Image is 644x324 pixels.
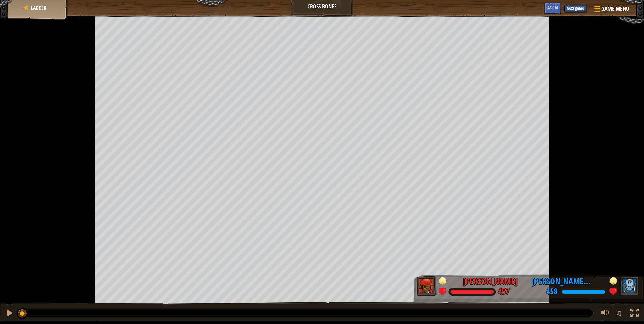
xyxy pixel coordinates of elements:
img: thang_avatar_frame.png [619,276,639,296]
span: ♫ [616,308,622,318]
div: [PERSON_NAME].evansTestStudent [532,276,593,288]
span: Ask AI [547,5,558,11]
button: ⌘ + P: Pause [3,307,16,320]
button: Adjust volume [599,307,612,320]
span: Ladder [31,4,46,11]
div: 458 [546,288,558,296]
button: Next game [564,5,586,12]
button: Toggle fullscreen [628,307,641,320]
img: thang_avatar_frame.png [416,276,437,296]
a: Ladder [29,4,46,11]
button: Ask AI [544,3,561,14]
button: ♫ [615,307,625,320]
button: Game Menu [589,3,633,17]
div: [PERSON_NAME] [463,276,518,288]
span: Game Menu [601,5,629,13]
div: 457 [498,288,509,296]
